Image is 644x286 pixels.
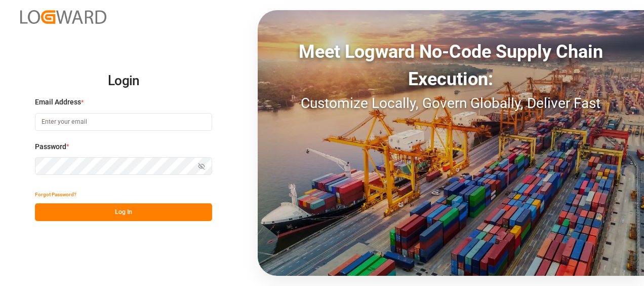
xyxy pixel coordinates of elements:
span: Password [35,141,66,152]
button: Log In [35,203,212,221]
h2: Login [35,65,212,97]
button: Forgot Password? [35,186,76,203]
span: Email Address [35,97,81,108]
input: Enter your email [35,113,212,131]
img: Logward_new_orange.png [20,10,106,24]
div: Meet Logward No-Code Supply Chain Execution: [258,38,644,93]
div: Customize Locally, Govern Globally, Deliver Fast [258,93,644,114]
